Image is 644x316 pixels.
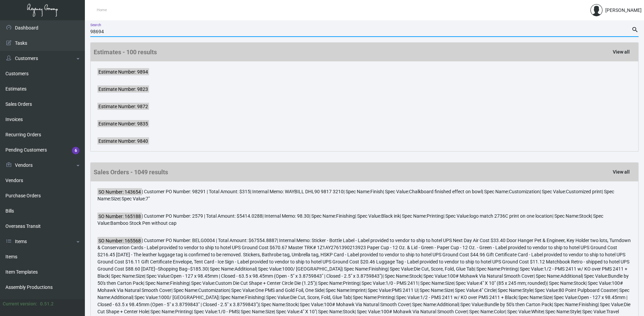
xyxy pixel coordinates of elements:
span: Printing [175,309,192,314]
span: Size [265,309,274,314]
span: Stock [574,280,586,286]
span: Finishing [579,302,598,307]
span: Die Cut, Score, Fold, Glue Tab [414,266,474,272]
span: Customization [509,189,540,194]
span: Customized print [566,189,602,194]
span: 4" X 10" (85 x 245 mm; rounded) [480,280,547,286]
span: Finishing [245,295,264,300]
span: Printing [427,213,443,219]
span: Open - 127 x 98.45mm | Closed - 63.5 x 98.45mm (Open - 5" x 3.8759843" | Closed - 2.5" x 3.8759843") [170,273,383,279]
span: 1/2 - PMS 2411 w/ KO over PMS 2411 + Black [420,295,516,300]
span: Size [543,295,552,300]
span: Additional [560,273,582,279]
mark: SO Number: 143654 [97,188,142,196]
span: Black ink [381,213,400,219]
span: Estimates - 100 results [94,47,157,57]
span: logo match 2736C print on one location [470,213,552,219]
div: | Customer PO Number: 2579 | Total Amount: $5414.0288 | Internal Memo: 98.30 | Spec Name: | Spec ... [94,209,635,230]
span: Stock [286,302,298,307]
span: Additional [437,302,458,307]
span: Finishing [369,266,388,272]
span: PMS 2411 U [392,288,418,293]
mark: Estimate Number: 9823 [97,85,149,93]
span: View all [613,49,630,55]
span: Size [445,280,454,286]
span: Size [444,288,453,293]
mat-icon: search [631,26,639,34]
span: Additional [111,295,132,300]
span: Style [522,288,533,293]
div: Current version: [3,300,37,308]
span: Customization [198,288,229,293]
span: Bundle by 50's then Carton Pack [484,302,552,307]
div: | Customer PO Number: 98291 | Total Amount: $315 | Internal Memo: WAYBILL DHL90 9817 3210 | Spec ... [94,181,635,206]
span: View all [613,169,630,175]
span: 1/0 - PMS 2411 [386,280,418,286]
span: Finish [370,189,383,194]
span: Style [570,309,580,314]
span: 1/0 - PMS [218,309,239,314]
span: Additional [235,266,256,272]
mark: SO Number: 165568 [97,237,142,244]
span: 4" X 10" [300,309,316,314]
span: Size [136,273,144,279]
mark: Estimate Number: 9840 [97,137,149,145]
span: 100# Mohawk Via Natural Smooth Cover [447,273,534,279]
span: 100# Mohawk Via Natural Smooth Cover [381,309,467,314]
span: 1000/ [GEOGRAPHIC_DATA] [159,295,218,300]
span: Color [494,309,505,314]
span: Finishing [170,280,189,286]
mark: SO Number: 165188 [97,213,142,220]
mark: Estimate Number: 9835 [97,120,149,127]
span: Imprint [350,288,366,293]
span: Die Cut, Score, Fold, Glue Tab [290,295,351,300]
span: 4" Circle [479,288,496,293]
div: 0.51.2 [40,300,54,308]
span: Stock [409,273,421,279]
span: 1000/ [GEOGRAPHIC_DATA] [282,266,342,272]
span: 100# Mohawk Via Natural Smooth Cover [324,302,410,307]
img: admin@bootstrapmaster.com [590,4,603,16]
span: Home [97,8,107,12]
span: Size [111,196,119,201]
span: Stock [579,213,591,219]
mark: Estimate Number: 9894 [97,68,149,76]
span: White [531,309,543,314]
span: Printing [378,295,394,300]
span: Bamboo Stock Pen without cap [110,220,177,226]
span: Printing [343,280,360,286]
mark: Estimate Number: 9872 [97,103,149,110]
div: [PERSON_NAME] [605,7,642,14]
span: Stock [343,309,355,314]
span: Printing [501,266,518,272]
span: 80 Point Pulpboard Coaster [559,288,617,293]
span: Custom Die Cut Shape + Center Circle Die (1.25") [215,280,316,286]
span: One PMS and Gold Foil, One Side [255,288,324,293]
span: Sales Orders - 1049 results [94,167,168,177]
span: Finishing [336,213,355,219]
span: Chalkboard finished effect on bowl [409,189,482,194]
span: 7" [146,196,150,201]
